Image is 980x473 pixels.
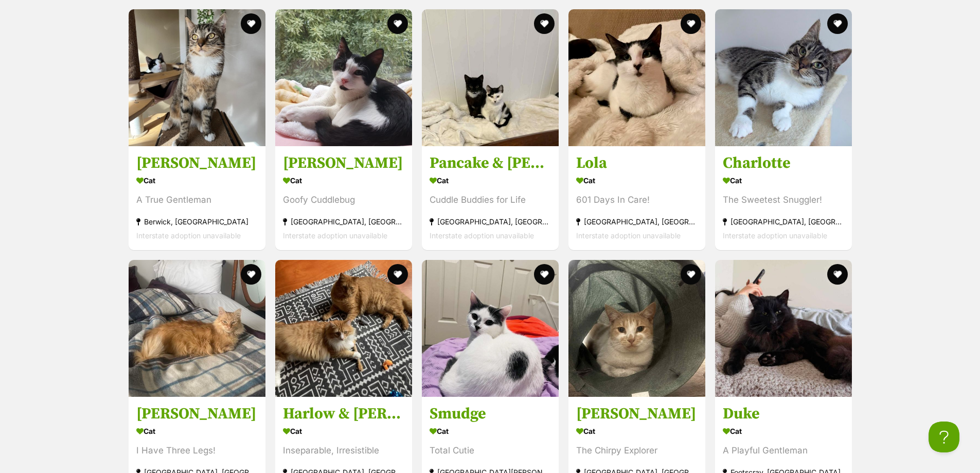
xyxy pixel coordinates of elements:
h3: [PERSON_NAME] [136,153,258,173]
img: Bastian [568,260,705,397]
h3: Duke [723,404,844,424]
img: Harlow & Henry [275,260,412,397]
div: [GEOGRAPHIC_DATA], [GEOGRAPHIC_DATA] [430,215,551,229]
a: Pancake & [PERSON_NAME] Cat Cuddle Buddies for Life [GEOGRAPHIC_DATA], [GEOGRAPHIC_DATA] Intersta... [422,146,559,250]
div: Cat [136,424,258,439]
a: Charlotte Cat The Sweetest Snuggler! [GEOGRAPHIC_DATA], [GEOGRAPHIC_DATA] Interstate adoption una... [715,146,852,250]
div: The Sweetest Snuggler! [723,193,844,207]
div: Cat [283,424,404,439]
img: Bramble [129,9,265,146]
span: Interstate adoption unavailable [283,231,387,240]
button: favourite [241,13,261,34]
img: Charlotte [715,9,852,146]
h3: Lola [576,153,698,173]
div: [GEOGRAPHIC_DATA], [GEOGRAPHIC_DATA] [283,215,404,229]
div: Cat [723,424,844,439]
span: Interstate adoption unavailable [723,231,827,240]
div: [GEOGRAPHIC_DATA], [GEOGRAPHIC_DATA] [723,215,844,229]
div: Berwick, [GEOGRAPHIC_DATA] [136,215,258,229]
div: A Playful Gentleman [723,444,844,458]
img: Smudge [422,260,559,397]
h3: Charlotte [723,153,844,173]
div: I Have Three Legs! [136,444,258,458]
div: The Chirpy Explorer [576,444,698,458]
img: Pancake & Henry [422,9,559,146]
div: Cat [430,173,551,188]
img: Lola [568,9,705,146]
a: [PERSON_NAME] Cat Goofy Cuddlebug [GEOGRAPHIC_DATA], [GEOGRAPHIC_DATA] Interstate adoption unavai... [275,146,412,250]
div: Total Cutie [430,444,551,458]
img: Darren [275,9,412,146]
div: Cat [283,173,404,188]
h3: Pancake & [PERSON_NAME] [430,153,551,173]
button: favourite [534,13,555,34]
h3: Harlow & [PERSON_NAME] [283,404,404,424]
h3: Smudge [430,404,551,424]
div: Cat [576,424,698,439]
span: Interstate adoption unavailable [576,231,681,240]
img: Ginny [129,260,265,397]
div: Cuddle Buddies for Life [430,193,551,207]
button: favourite [827,13,848,34]
span: Interstate adoption unavailable [136,231,241,240]
div: Cat [723,173,844,188]
button: favourite [827,264,848,285]
button: favourite [241,264,261,285]
div: Cat [430,424,551,439]
button: favourite [681,13,701,34]
div: [GEOGRAPHIC_DATA], [GEOGRAPHIC_DATA] [576,215,698,229]
button: favourite [681,264,701,285]
a: Lola Cat 601 Days In Care! [GEOGRAPHIC_DATA], [GEOGRAPHIC_DATA] Interstate adoption unavailable f... [568,146,705,250]
div: Goofy Cuddlebug [283,193,404,207]
div: 601 Days In Care! [576,193,698,207]
button: favourite [534,264,555,285]
button: favourite [387,13,408,34]
a: [PERSON_NAME] Cat A True Gentleman Berwick, [GEOGRAPHIC_DATA] Interstate adoption unavailable fav... [129,146,265,250]
h3: [PERSON_NAME] [283,153,404,173]
span: Interstate adoption unavailable [430,231,534,240]
div: Cat [576,173,698,188]
h3: [PERSON_NAME] [136,404,258,424]
div: Inseparable, Irresistible [283,444,404,458]
iframe: Help Scout Beacon - Open [929,422,959,452]
img: Duke [715,260,852,397]
h3: [PERSON_NAME] [576,404,698,424]
button: favourite [387,264,408,285]
div: A True Gentleman [136,193,258,207]
div: Cat [136,173,258,188]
